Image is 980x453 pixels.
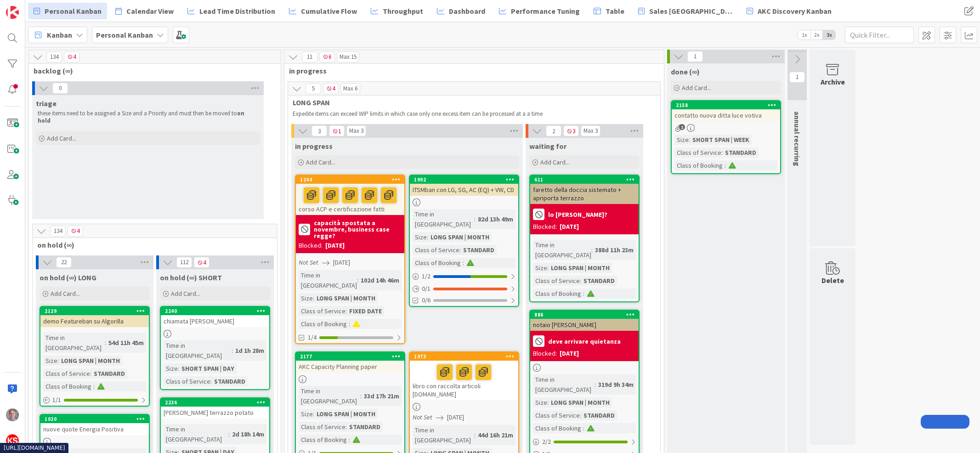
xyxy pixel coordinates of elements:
[299,409,313,419] div: Size
[474,214,476,224] span: :
[533,289,583,299] div: Class of Booking
[90,368,91,379] span: :
[232,345,233,356] span: :
[595,379,596,390] span: :
[533,397,547,408] div: Size
[548,338,621,345] b: deve arrivare quietanza
[295,175,405,344] a: 1244corso ACP e certificazione fatticapacità spostata a novembre, business case regge?Blocked:[DA...
[427,232,428,242] span: :
[40,307,149,327] div: 2129demo Featureban su Algorilla
[823,30,835,40] span: 3x
[299,319,349,329] div: Class of Booking
[410,352,518,361] div: 1973
[299,258,318,266] i: Not Set
[534,176,639,183] div: 611
[56,257,72,268] span: 22
[40,394,149,406] div: 1/1
[161,315,269,327] div: chiamata [PERSON_NAME]
[581,276,617,286] div: STANDARD
[6,6,19,19] img: Visit kanbanzone.com
[360,391,362,401] span: :
[671,67,700,76] span: done (∞)
[43,333,105,353] div: Time in [GEOGRAPHIC_DATA]
[346,306,347,316] span: :
[422,272,431,281] span: 1 / 2
[37,240,266,249] span: on hold (∞)
[649,6,733,17] span: Sales [GEOGRAPHIC_DATA]
[672,101,780,109] div: 2158
[96,30,153,40] b: Personal Kanban
[210,376,212,386] span: :
[459,245,461,255] span: :
[45,416,149,422] div: 1020
[357,275,358,285] span: :
[160,306,270,390] a: 2240chiamata [PERSON_NAME]Time in [GEOGRAPHIC_DATA]:1d 1h 28mSize:SHORT SPAN | DAYClass of Servic...
[43,368,90,379] div: Class of Service
[789,72,805,83] span: 1
[126,6,174,17] span: Calendar View
[296,361,404,373] div: AKC Capacity Planning paper
[358,275,402,285] div: 102d 14h 46m
[6,434,19,447] img: avatar
[300,353,404,360] div: 2177
[721,147,723,158] span: :
[343,86,357,91] div: Max 6
[533,423,583,433] div: Class of Booking
[45,6,102,17] span: Personal Kanban
[299,422,346,432] div: Class of Service
[758,6,832,17] span: AKC Discovery Kanban
[308,333,317,342] span: 1/4
[289,66,652,75] span: in progress
[410,176,518,196] div: 1992ITSMban con LG, SG, AC (EQ) + VW, CD
[161,407,269,419] div: [PERSON_NAME] terrazzo potato
[295,142,333,151] span: in progress
[52,83,68,94] span: 0
[50,226,66,237] span: 134
[596,379,636,390] div: 319d 9h 34m
[349,435,350,445] span: :
[314,409,378,419] div: LONG SPAN | MONTH
[165,308,269,314] div: 2240
[530,176,639,184] div: 611
[68,226,83,237] span: 4
[674,135,689,145] div: Size
[676,102,780,108] div: 2158
[413,232,427,242] div: Size
[106,338,146,348] div: 54d 11h 45m
[299,270,357,290] div: Time in [GEOGRAPHIC_DATA]
[549,397,612,408] div: LONG SPAN | MONTH
[674,147,721,158] div: Class of Service
[529,175,640,302] a: 611faretto della doccia sistemato + apriporta terrazzolo [PERSON_NAME]?Blocked:[DATE]Time in [GEO...
[43,356,57,366] div: Size
[580,410,581,420] span: :
[410,176,518,184] div: 1992
[34,66,269,75] span: backlog (∞)
[741,3,837,19] a: AKC Discovery Kanban
[821,275,844,286] div: Delete
[529,142,566,151] span: waiting for
[313,293,314,303] span: :
[530,436,639,447] div: 2/2
[160,273,222,282] span: on hold (∞) SHORT
[679,124,685,130] span: 1
[530,184,639,204] div: faretto della doccia sistemato + apriporta terrazzo
[299,386,360,406] div: Time in [GEOGRAPHIC_DATA]
[314,293,378,303] div: LONG SPAN | MONTH
[447,413,464,422] span: [DATE]
[165,399,269,406] div: 2236
[682,84,711,92] span: Add Card...
[410,283,518,294] div: 0/1
[347,306,384,316] div: FIXED DATE
[199,6,275,17] span: Lead Time Distribution
[40,415,149,423] div: 1020
[349,129,363,133] div: Max 3
[413,425,474,445] div: Time in [GEOGRAPHIC_DATA]
[164,376,210,386] div: Class of Service
[672,109,780,121] div: contatto nuova ditta luce votiva
[296,352,404,373] div: 2177AKC Capacity Planning paper
[64,51,79,62] span: 4
[534,311,639,318] div: 886
[560,349,579,358] div: [DATE]
[313,409,314,419] span: :
[296,176,404,215] div: 1244corso ACP e certificazione fatti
